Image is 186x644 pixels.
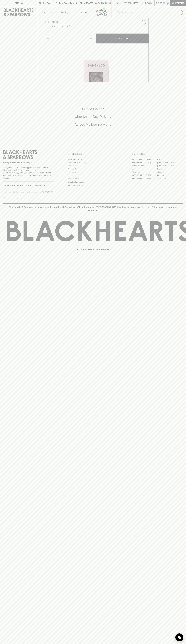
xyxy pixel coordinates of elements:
a: [GEOGRAPHIC_DATA] [157,164,183,167]
p: ADD TO CART [115,37,129,40]
p: Stores [80,11,87,14]
button: ADD TO CART [96,34,149,43]
p: SUBSCRIBE [42,191,53,194]
a: [GEOGRAPHIC_DATA] [132,177,157,180]
a: Careers [68,164,119,167]
p: It is against the law to sell or supply alcohol to, or to obtain alcohol on behalf of a person un... [3,166,54,179]
p: Sibling owned and run since [DATE] [3,161,54,164]
a: FAQ's [68,174,119,177]
p: Tastings [61,11,69,14]
h5: Click & Collect [3,107,183,111]
h5: Uber Same-Day Delivery [3,114,183,119]
p: Checkout [172,2,184,5]
p: Shop [42,11,47,14]
a: Stores [74,6,93,18]
button: Add to wishlist [140,19,147,26]
p: Blackhearts & Sparrows acknowledges the traditional Custodians of land throughout [GEOGRAPHIC_DAT... [5,206,181,212]
a: Fitzroy [157,167,183,170]
a: Contact Us [68,167,119,171]
p: OTHER AREAS [68,152,119,156]
button: Shop [37,6,56,18]
a: [GEOGRAPHIC_DATA] [132,174,157,177]
img: bubble-icon [178,636,181,639]
a: [GEOGRAPHIC_DATA] [132,161,157,164]
p: We will never spam you [3,197,54,199]
p: Subscribe to The Blackhearts Newsletter [3,184,54,187]
img: 33281.png [43,27,149,82]
p: Login [145,2,152,5]
strong: Liquor License #32064953 [29,172,54,174]
a: HOME [45,21,51,23]
a: Fitzroy North [132,170,157,174]
input: Try "Pinot noir" [121,10,181,15]
a: Braddon [157,158,183,161]
p: $0.00 [156,2,162,5]
a: Business & Bulk Gifting [68,161,119,164]
button: Add to wishlist [52,25,70,28]
a: Thornbury [157,177,183,180]
h5: Across Melbourne Metro [3,122,183,127]
button: SUBSCRIBE [41,189,54,195]
div: Call to action block [3,96,183,141]
a: Gift Cards [68,171,119,174]
p: FIND US [14,2,23,5]
a: Prahran [157,174,183,177]
input: e.g. jane@blackheartsandsparrows.com.au [5,190,41,194]
p: Wishlist [128,2,138,5]
a: Terms & Conditions [68,184,119,187]
a: Bottle Drop FAQ's [68,158,119,161]
a: [GEOGRAPHIC_DATA] [132,158,157,161]
a: [GEOGRAPHIC_DATA] [157,161,183,164]
a: Tastings [56,6,74,18]
p: 0 [167,2,168,4]
a: Elwood [132,167,157,170]
a: Brunswick West [132,164,157,167]
a: SHOP [53,21,59,23]
a: Geelong [157,170,183,174]
a: Privacy Policy [68,177,119,180]
p: OUR STORES [132,152,183,156]
a: Shipping Information [68,180,119,184]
